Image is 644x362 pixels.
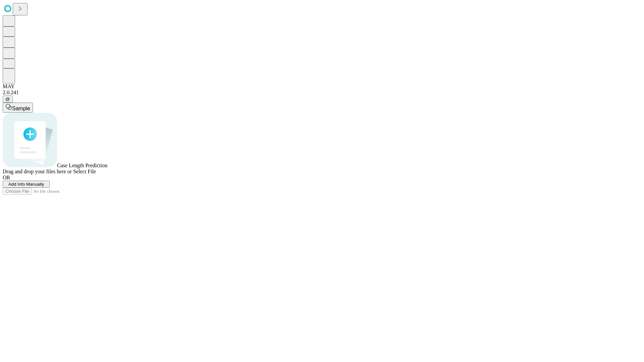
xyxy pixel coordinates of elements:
span: Select File [73,169,96,174]
span: @ [5,97,10,102]
div: MAY [3,83,641,89]
button: @ [3,96,13,103]
div: 2.0.241 [3,89,641,96]
span: Case Length Prediction [57,163,107,168]
button: Add Info Manually [3,181,50,188]
button: Sample [3,103,33,113]
span: OR [3,175,10,180]
span: Add Info Manually [8,182,44,187]
span: Drag and drop your files here or [3,169,72,174]
span: Sample [12,106,30,111]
